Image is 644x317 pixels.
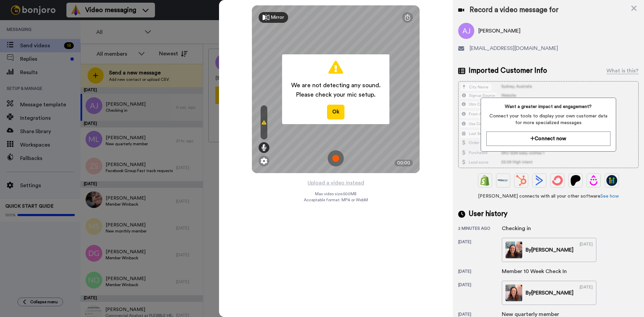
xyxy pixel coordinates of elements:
[498,175,508,186] img: Ontraport
[526,289,574,297] div: By [PERSON_NAME]
[458,269,502,275] div: [DATE]
[526,246,574,254] div: By [PERSON_NAME]
[534,175,545,186] img: ActiveCampaign
[394,160,413,166] div: 00:00
[516,175,527,186] img: Hubspot
[580,242,593,258] div: [DATE]
[291,90,381,99] span: Please check your mic setup.
[458,226,502,232] div: 2 minutes ago
[304,197,368,203] span: Acceptable format: MP4 or WebM
[588,175,599,186] img: Drip
[502,267,567,275] div: Member 10 Week Check In
[328,150,344,166] img: ic_record_start.svg
[486,103,610,110] span: Want a greater impact and engagement?
[502,238,596,262] a: By[PERSON_NAME][DATE]
[458,282,502,305] div: [DATE]
[458,193,639,200] span: [PERSON_NAME] connects with all your other software
[327,105,344,119] button: Ok
[480,175,490,186] img: Shopify
[606,67,639,75] div: What is this?
[570,175,581,186] img: Patreon
[261,158,267,164] img: ic_gear.svg
[486,131,610,146] button: Connect now
[502,281,596,305] a: By[PERSON_NAME][DATE]
[470,44,558,52] span: [EMAIL_ADDRESS][DOMAIN_NAME]
[505,242,522,258] img: 0c545489-eafd-45e5-b0ac-3665dbe078ef-thumb.jpg
[469,209,507,219] span: User history
[505,284,522,301] img: 835883fb-a1d7-4c56-8512-25d739a38494-thumb.jpg
[291,81,381,90] span: We are not detecting any sound.
[306,178,366,187] button: Upload a video instead
[486,113,610,126] span: Connect your tools to display your own customer data for more specialized messages
[606,175,617,186] img: GoHighLevel
[600,194,619,199] a: See how
[469,66,547,76] span: Imported Customer Info
[552,175,563,186] img: ConvertKit
[502,224,535,232] div: Checking in
[580,284,593,301] div: [DATE]
[315,191,357,197] span: Max video size: 500 MB
[458,239,502,262] div: [DATE]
